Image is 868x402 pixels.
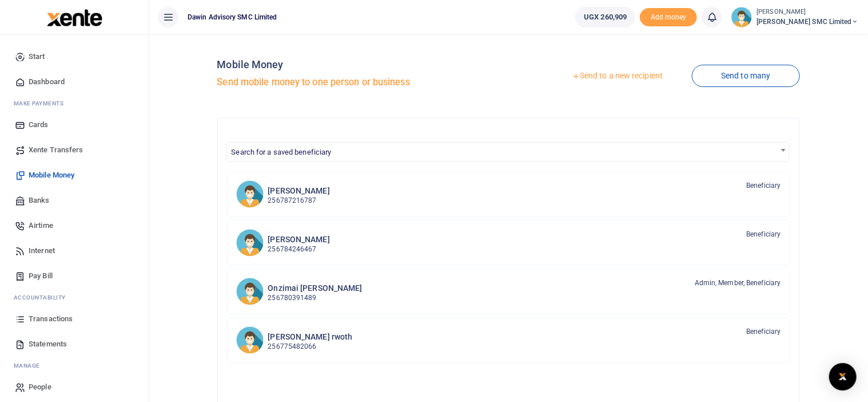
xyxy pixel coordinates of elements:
span: UGX 260,909 [584,11,627,23]
a: logo-small logo-large logo-large [46,13,102,21]
span: [PERSON_NAME] SMC Limited [756,17,859,27]
a: Statements [9,332,139,357]
a: OFd Onzimai [PERSON_NAME] 256780391489 Admin, Member, Beneficiary [227,269,790,314]
h5: Send mobile money to one person or business [217,77,504,88]
a: Xente Transfers [9,137,139,163]
img: ROr [236,326,264,354]
img: OFd [236,278,264,305]
span: Search for a saved beneficiary [226,142,790,162]
a: Internet [9,238,139,263]
span: Banks [29,195,50,206]
a: LO [PERSON_NAME] 256787216787 Beneficiary [227,171,790,217]
span: Add money [640,8,697,27]
li: Toup your wallet [640,8,697,27]
p: 256787216787 [268,195,330,206]
span: Beneficiary [746,326,781,337]
li: M [9,94,139,112]
h6: [PERSON_NAME] [268,186,330,196]
span: Start [29,51,45,62]
a: Start [9,44,139,69]
span: Transactions [29,313,73,325]
span: Cards [29,119,49,131]
p: 256780391489 [268,293,363,304]
span: Pay Bill [29,270,53,282]
p: 256784246467 [268,244,330,255]
a: Mobile Money [9,163,139,188]
span: anage [19,362,41,369]
img: LO [236,180,264,208]
a: Send to many [692,65,799,87]
h4: Mobile Money [217,58,504,71]
span: Dawin Advisory SMC Limited [183,12,282,22]
a: UGX 260,909 [575,7,635,27]
span: Search for a saved beneficiary [232,148,332,156]
span: Mobile Money [29,170,74,181]
h6: [PERSON_NAME] [268,235,330,245]
li: Wallet ballance [571,7,640,27]
span: ake Payments [19,100,64,107]
p: 256775482066 [268,341,353,352]
li: M [9,357,139,375]
span: Statements [29,338,67,350]
span: Internet [29,245,55,257]
a: profile-user [PERSON_NAME] [PERSON_NAME] SMC Limited [731,7,859,27]
a: Dashboard [9,69,139,94]
img: logo-large [47,9,102,26]
li: Ac [9,289,139,306]
a: MG [PERSON_NAME] 256784246467 Beneficiary [227,220,790,266]
span: Airtime [29,220,53,231]
span: countability [22,294,66,301]
a: Banks [9,188,139,213]
h6: [PERSON_NAME] rwoth [268,332,353,342]
a: Cards [9,112,139,137]
h6: Onzimai [PERSON_NAME] [268,283,363,293]
span: Beneficiary [746,180,781,191]
span: Admin, Member, Beneficiary [695,278,781,288]
a: Airtime [9,213,139,238]
a: ROr [PERSON_NAME] rwoth 256775482066 Beneficiary [227,317,790,363]
span: Beneficiary [746,229,781,239]
a: Add money [640,12,697,21]
a: People [9,375,139,400]
span: Search for a saved beneficiary [227,143,789,160]
small: [PERSON_NAME] [756,7,859,17]
img: profile-user [731,7,752,27]
a: Pay Bill [9,263,139,289]
div: Open Intercom Messenger [829,363,857,391]
img: MG [236,229,264,257]
span: Xente Transfers [29,144,83,156]
a: Transactions [9,306,139,332]
span: Dashboard [29,76,65,88]
a: Send to a new recipient [543,66,692,86]
span: People [29,381,51,393]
